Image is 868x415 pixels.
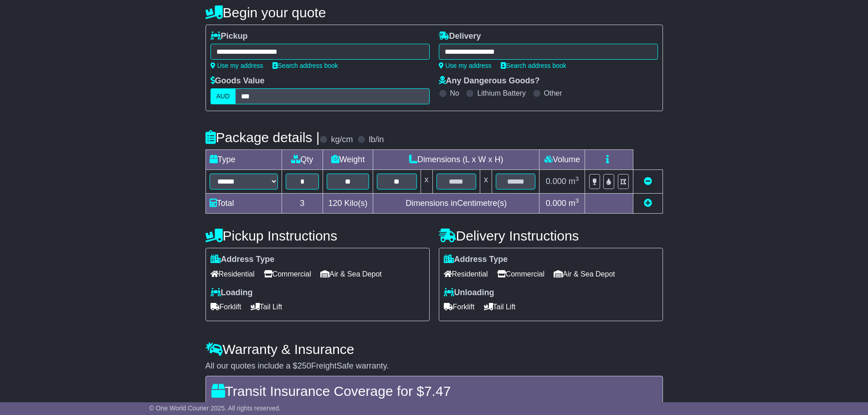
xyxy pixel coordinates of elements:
span: 7.47 [424,384,451,399]
span: Residential [211,267,255,281]
a: Use my address [211,62,263,69]
span: 120 [329,199,342,208]
label: Any Dangerous Goods? [439,76,540,86]
h4: Delivery Instructions [439,228,663,243]
label: Pickup [211,31,248,41]
label: Lithium Battery [477,89,526,97]
td: Type [205,150,282,170]
span: Tail Lift [484,300,516,314]
a: Remove this item [644,177,652,186]
h4: Transit Insurance Coverage for $ [211,384,657,399]
h4: Warranty & Insurance [205,342,663,357]
label: kg/cm [331,135,353,145]
td: Kilo(s) [323,194,373,214]
div: All our quotes include a $ FreightSafe warranty. [205,361,663,371]
td: x [480,170,492,194]
label: Other [544,89,562,97]
label: Address Type [211,255,275,265]
span: 0.000 [546,199,566,208]
a: Search address book [501,62,566,69]
td: Total [205,194,282,214]
sup: 3 [575,197,579,204]
span: Commercial [497,267,544,281]
label: Delivery [439,31,481,41]
td: Weight [323,150,373,170]
h4: Package details | [205,130,320,145]
span: Air & Sea Depot [320,267,382,281]
span: Tail Lift [251,300,282,314]
span: 0.000 [546,177,566,186]
td: 3 [282,194,323,214]
label: Loading [211,288,253,298]
td: Dimensions in Centimetre(s) [373,194,539,214]
td: Dimensions (L x W x H) [373,150,539,170]
label: Goods Value [211,76,265,86]
span: m [569,177,579,186]
span: m [569,199,579,208]
sup: 3 [575,175,579,182]
span: Commercial [264,267,311,281]
td: x [421,170,432,194]
span: Forklift [444,300,475,314]
h4: Pickup Instructions [205,228,430,243]
td: Qty [282,150,323,170]
label: Address Type [444,255,508,265]
label: lb/in [369,135,384,145]
label: Unloading [444,288,494,298]
td: Volume [539,150,585,170]
a: Use my address [439,62,492,69]
span: 250 [298,361,311,370]
h4: Begin your quote [205,5,663,20]
span: Air & Sea Depot [554,267,615,281]
span: Residential [444,267,488,281]
span: © One World Courier 2025. All rights reserved. [149,405,281,412]
label: No [450,89,459,97]
a: Search address book [272,62,338,69]
label: AUD [211,88,236,104]
a: Add new item [644,199,652,208]
span: Forklift [211,300,241,314]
